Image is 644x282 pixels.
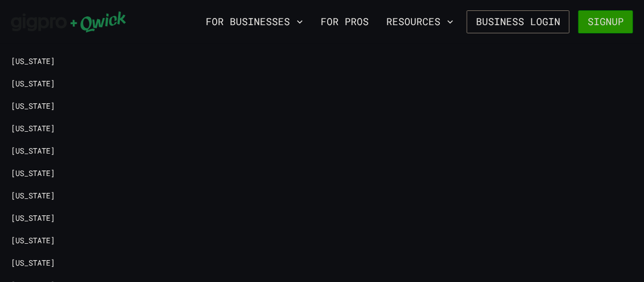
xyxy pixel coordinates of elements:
[201,13,308,31] button: For Businesses
[11,79,55,89] a: [US_STATE]
[11,101,55,111] a: [US_STATE]
[316,13,373,31] a: For Pros
[11,168,55,179] a: [US_STATE]
[11,56,55,67] a: [US_STATE]
[382,13,458,31] button: Resources
[11,146,55,156] a: [US_STATE]
[578,10,633,33] button: Signup
[11,213,55,224] a: [US_STATE]
[467,10,570,33] a: Business Login
[11,258,55,268] a: [US_STATE]
[11,191,55,201] a: [US_STATE]
[11,236,55,246] a: [US_STATE]
[11,124,55,134] a: [US_STATE]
